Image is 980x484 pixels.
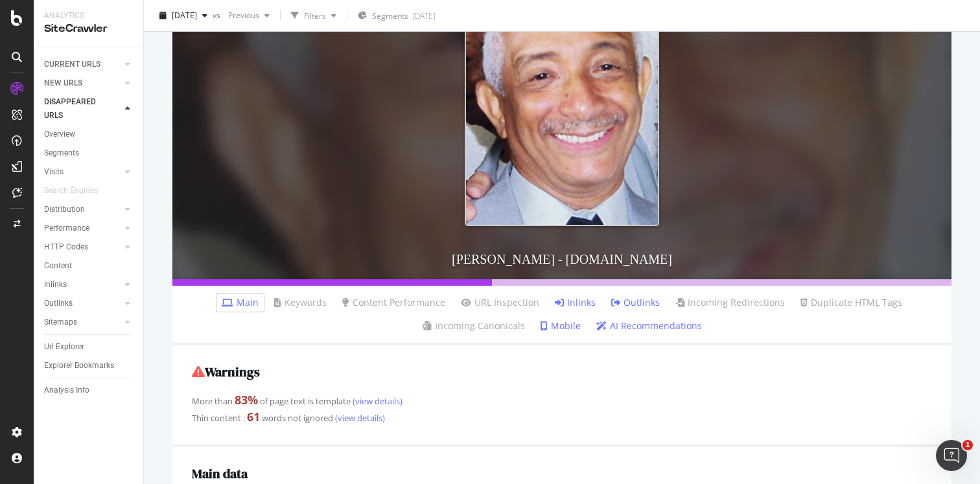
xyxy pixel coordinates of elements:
a: AI Recommendations [596,319,702,332]
div: Overview [44,128,75,141]
div: Outlinks [44,297,73,310]
a: DISAPPEARED URLS [44,95,121,122]
a: Analysis Info [44,384,134,397]
strong: 61 [247,409,260,424]
a: Overview [44,128,134,141]
a: Duplicate HTML Tags [800,296,902,309]
div: Thin content : words not ignored [192,409,932,426]
a: Performance [44,222,121,235]
div: DISAPPEARED URLS [44,95,110,122]
h2: Main data [192,467,932,481]
h2: Warnings [192,365,932,379]
div: Url Explorer [44,340,84,354]
a: HTTP Codes [44,240,121,254]
a: Visits [44,165,121,179]
a: Content Performance [342,296,445,309]
button: [DATE] [154,5,213,26]
a: Search Engines [44,184,111,198]
a: Incoming Redirections [675,296,785,309]
div: Analysis Info [44,384,89,397]
div: Performance [44,222,89,235]
div: [DATE] [412,10,436,21]
a: Sitemaps [44,316,121,329]
button: Previous [223,5,275,26]
strong: 83 % [235,392,258,408]
a: Explorer Bookmarks [44,359,134,373]
div: Inlinks [44,278,67,292]
button: Segments[DATE] [353,5,441,26]
div: Analytics [44,10,133,21]
div: Content [44,259,72,273]
a: CURRENT URLS [44,58,121,71]
iframe: Intercom live chat [936,440,967,471]
h3: [PERSON_NAME] - [DOMAIN_NAME] [172,239,951,279]
a: Inlinks [44,278,121,292]
div: Segments [44,146,79,160]
a: Outlinks [44,297,121,310]
a: Distribution [44,203,121,216]
div: Filters [304,10,326,21]
span: vs [213,10,223,21]
span: 2025 Sep. 2nd [172,10,197,21]
a: (view details) [351,395,402,407]
a: Segments [44,146,134,160]
span: 1 [962,440,973,450]
div: Visits [44,165,64,179]
div: Sitemaps [44,316,77,329]
button: Filters [286,5,342,26]
span: Previous [223,10,259,21]
a: Mobile [541,319,581,332]
div: Distribution [44,203,85,216]
div: More than of page text is template [192,392,932,409]
a: URL Inspection [461,296,539,309]
div: CURRENT URLS [44,58,100,71]
span: Segments [372,10,408,21]
div: SiteCrawler [44,21,133,36]
a: Inlinks [555,296,596,309]
div: Explorer Bookmarks [44,359,114,373]
a: Main [222,296,259,309]
a: NEW URLS [44,76,121,90]
div: Search Engines [44,184,98,198]
div: HTTP Codes [44,240,88,254]
a: (view details) [333,412,385,424]
a: Keywords [274,296,327,309]
a: Content [44,259,134,273]
div: NEW URLS [44,76,82,90]
a: Outlinks [611,296,660,309]
a: Incoming Canonicals [423,319,525,332]
a: Url Explorer [44,340,134,354]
